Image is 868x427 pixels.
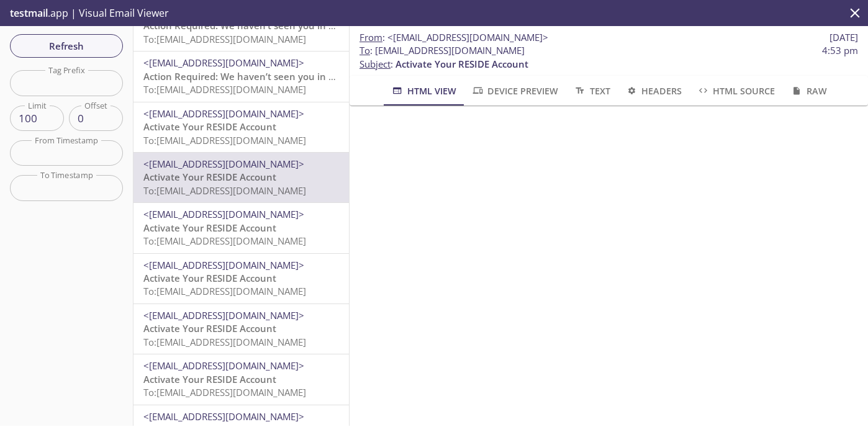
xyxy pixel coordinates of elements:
[143,410,304,423] span: <[EMAIL_ADDRESS][DOMAIN_NAME]>
[143,120,276,133] span: Activate Your RESIDE Account
[143,171,276,183] span: Activate Your RESIDE Account
[359,44,370,56] span: To
[359,31,382,43] span: From
[359,44,525,57] span: : [EMAIL_ADDRESS][DOMAIN_NAME]
[143,56,304,69] span: <[EMAIL_ADDRESS][DOMAIN_NAME]>
[143,19,450,32] span: Action Required: We haven’t seen you in your Reside account lately!
[10,34,123,58] button: Refresh
[133,153,349,202] div: <[EMAIL_ADDRESS][DOMAIN_NAME]>Activate Your RESIDE AccountTo:[EMAIL_ADDRESS][DOMAIN_NAME]
[143,134,306,146] span: To: [EMAIL_ADDRESS][DOMAIN_NAME]
[143,158,304,170] span: <[EMAIL_ADDRESS][DOMAIN_NAME]>
[143,184,306,197] span: To: [EMAIL_ADDRESS][DOMAIN_NAME]
[143,107,304,120] span: <[EMAIL_ADDRESS][DOMAIN_NAME]>
[143,322,276,335] span: Activate Your RESIDE Account
[573,83,610,99] span: Text
[143,222,276,234] span: Activate Your RESIDE Account
[133,1,349,51] div: <[EMAIL_ADDRESS][DOMAIN_NAME]>Action Required: We haven’t seen you in your Reside account lately!...
[822,44,858,57] span: 4:53 pm
[359,44,858,71] p: :
[10,6,48,20] span: testmail
[20,38,113,54] span: Refresh
[143,208,304,220] span: <[EMAIL_ADDRESS][DOMAIN_NAME]>
[143,386,306,398] span: To: [EMAIL_ADDRESS][DOMAIN_NAME]
[625,83,682,99] span: Headers
[143,309,304,321] span: <[EMAIL_ADDRESS][DOMAIN_NAME]>
[143,359,304,372] span: <[EMAIL_ADDRESS][DOMAIN_NAME]>
[396,58,528,70] span: Activate Your RESIDE Account
[359,31,548,44] span: :
[143,285,306,297] span: To: [EMAIL_ADDRESS][DOMAIN_NAME]
[133,52,349,101] div: <[EMAIL_ADDRESS][DOMAIN_NAME]>Action Required: We haven’t seen you in your Reside account lately!...
[143,33,306,45] span: To: [EMAIL_ADDRESS][DOMAIN_NAME]
[391,83,456,99] span: HTML View
[143,70,450,83] span: Action Required: We haven’t seen you in your Reside account lately!
[133,304,349,354] div: <[EMAIL_ADDRESS][DOMAIN_NAME]>Activate Your RESIDE AccountTo:[EMAIL_ADDRESS][DOMAIN_NAME]
[471,83,558,99] span: Device Preview
[133,354,349,404] div: <[EMAIL_ADDRESS][DOMAIN_NAME]>Activate Your RESIDE AccountTo:[EMAIL_ADDRESS][DOMAIN_NAME]
[830,31,858,44] span: [DATE]
[790,83,826,99] span: Raw
[697,83,775,99] span: HTML Source
[143,272,276,284] span: Activate Your RESIDE Account
[143,83,306,96] span: To: [EMAIL_ADDRESS][DOMAIN_NAME]
[133,102,349,152] div: <[EMAIL_ADDRESS][DOMAIN_NAME]>Activate Your RESIDE AccountTo:[EMAIL_ADDRESS][DOMAIN_NAME]
[387,31,548,43] span: <[EMAIL_ADDRESS][DOMAIN_NAME]>
[133,254,349,303] div: <[EMAIL_ADDRESS][DOMAIN_NAME]>Activate Your RESIDE AccountTo:[EMAIL_ADDRESS][DOMAIN_NAME]
[133,203,349,253] div: <[EMAIL_ADDRESS][DOMAIN_NAME]>Activate Your RESIDE AccountTo:[EMAIL_ADDRESS][DOMAIN_NAME]
[143,235,306,247] span: To: [EMAIL_ADDRESS][DOMAIN_NAME]
[143,336,306,348] span: To: [EMAIL_ADDRESS][DOMAIN_NAME]
[143,373,276,385] span: Activate Your RESIDE Account
[143,259,304,271] span: <[EMAIL_ADDRESS][DOMAIN_NAME]>
[359,58,391,70] span: Subject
